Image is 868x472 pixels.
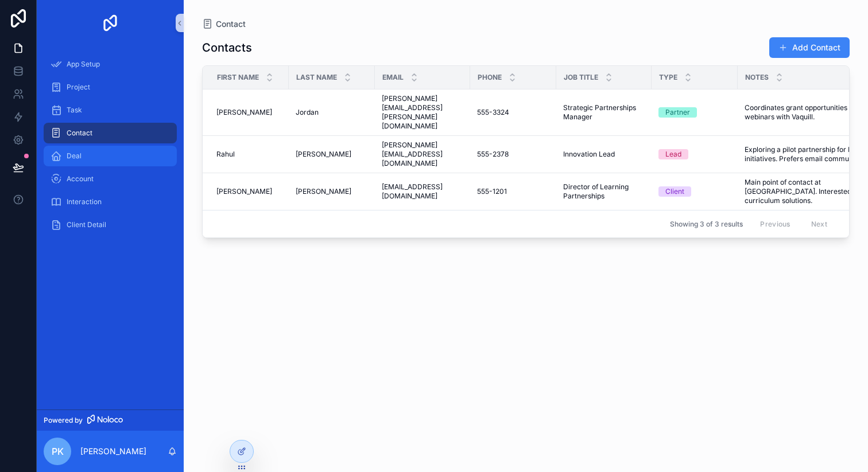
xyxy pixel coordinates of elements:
a: App Setup [44,54,177,75]
a: Rahul [216,150,282,159]
div: Client [665,186,684,197]
a: Jordan [296,108,368,117]
div: scrollable content [37,46,184,250]
a: Director of Learning Partnerships [563,182,645,201]
a: Client Detail [44,214,177,235]
span: [PERSON_NAME] [296,187,351,196]
span: Interaction [67,197,102,206]
div: Lead [665,149,681,159]
span: Deal [67,151,82,161]
span: [PERSON_NAME] [216,187,272,196]
p: [PERSON_NAME] [80,446,146,457]
span: [PERSON_NAME] [296,150,351,159]
span: Email [382,73,404,82]
a: [PERSON_NAME][EMAIL_ADDRESS][PERSON_NAME][DOMAIN_NAME] [382,94,463,131]
a: [PERSON_NAME] [216,187,282,196]
div: Partner [665,107,690,118]
span: [PERSON_NAME] [216,108,272,117]
a: [PERSON_NAME][EMAIL_ADDRESS][DOMAIN_NAME] [382,141,463,168]
a: Contact [44,123,177,143]
span: Powered by [44,416,83,425]
span: 555-2378 [477,150,509,159]
span: Rahul [216,150,235,159]
a: Powered by [37,409,184,431]
span: 555-3324 [477,108,509,117]
a: Task [44,100,177,120]
span: Account [67,174,94,184]
span: Type [659,73,677,82]
span: PK [52,444,64,458]
a: Account [44,169,177,189]
span: Contact [216,18,246,30]
span: First Name [217,73,259,82]
a: Innovation Lead [563,150,645,159]
span: Client Detail [67,220,106,229]
span: Phone [478,73,502,82]
a: [PERSON_NAME] [296,187,368,196]
span: Showing 3 of 3 results [670,220,743,229]
span: Job Title [564,73,598,82]
a: Partner [658,107,731,118]
a: 555-3324 [477,108,549,117]
a: Interaction [44,192,177,212]
span: App Setup [67,60,100,69]
span: 555-1201 [477,187,507,196]
a: Deal [44,146,177,166]
a: Project [44,77,177,97]
a: 555-2378 [477,150,549,159]
a: Strategic Partnerships Manager [563,103,645,122]
span: Task [67,106,82,115]
span: Contact [67,128,92,138]
span: Jordan [296,108,319,117]
a: [PERSON_NAME] [296,150,368,159]
button: Add Contact [769,37,850,58]
span: Notes [745,73,769,82]
a: Contact [202,18,246,30]
img: App logo [101,14,119,32]
h1: Contacts [202,40,252,56]
a: 555-1201 [477,187,549,196]
a: [PERSON_NAME] [216,108,282,117]
span: Last Name [296,73,337,82]
a: [EMAIL_ADDRESS][DOMAIN_NAME] [382,182,463,201]
span: Innovation Lead [563,150,615,159]
a: Lead [658,149,731,159]
span: Project [67,83,90,92]
a: Client [658,186,731,197]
